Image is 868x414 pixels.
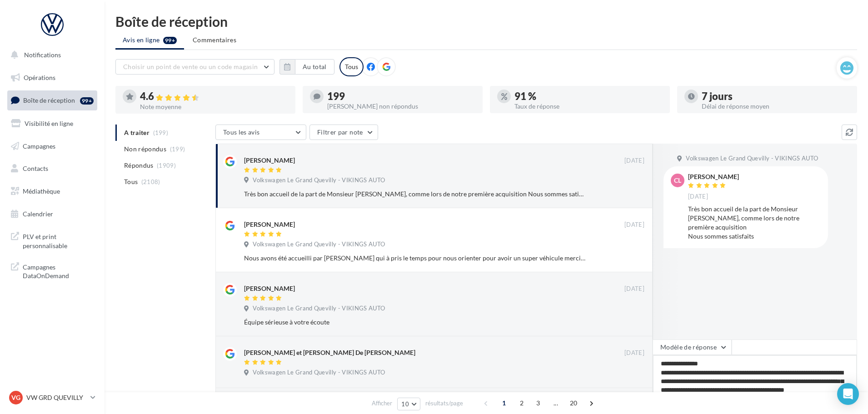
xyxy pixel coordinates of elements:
[624,157,644,165] span: [DATE]
[5,68,99,87] a: Opérations
[157,162,176,169] span: (1909)
[253,369,385,377] span: Volkswagen Le Grand Quevilly - VIKINGS AUTO
[244,220,295,229] div: [PERSON_NAME]
[5,137,99,156] a: Campagnes
[11,393,20,402] span: VG
[279,59,334,75] button: Au total
[23,165,48,172] span: Contacts
[653,339,732,355] button: Modèle de réponse
[566,396,581,410] span: 20
[327,103,475,110] div: [PERSON_NAME] non répondus
[115,15,857,28] div: Boîte de réception
[24,51,61,59] span: Notifications
[124,145,166,154] span: Non répondus
[80,97,94,105] div: 99+
[223,128,260,136] span: Tous les avis
[23,210,53,218] span: Calendrier
[674,176,681,185] span: CL
[215,125,306,140] button: Tous les avis
[688,174,739,180] div: [PERSON_NAME]
[244,318,585,327] div: Équipe sérieuse à votre écoute
[372,399,392,408] span: Afficher
[26,393,87,402] p: VW GRD QUEVILLY
[141,178,160,185] span: (2108)
[5,90,99,110] a: Boîte de réception99+
[124,161,154,170] span: Répondus
[23,187,60,195] span: Médiathèque
[688,193,708,201] span: [DATE]
[115,59,274,75] button: Choisir un point de vente ou un code magasin
[5,205,99,224] a: Calendrier
[244,254,585,263] div: Nous avons été accueilli par [PERSON_NAME] qui à pris le temps pour nous orienter pour avoir un s...
[5,114,99,133] a: Visibilité en ligne
[24,74,55,81] span: Opérations
[688,205,821,241] div: Très bon accueil de la part de Monsieur [PERSON_NAME], comme lors de notre première acquisition N...
[514,103,663,110] div: Taux de réponse
[23,142,55,150] span: Campagnes
[7,389,97,406] a: VG VW GRD QUEVILLY
[549,396,563,410] span: ...
[327,91,475,101] div: 199
[23,261,94,280] span: Campagnes DataOnDemand
[295,59,334,75] button: Au total
[497,396,511,410] span: 1
[514,91,663,101] div: 91 %
[140,104,288,110] div: Note moyenne
[837,383,859,405] div: Open Intercom Messenger
[244,190,585,199] div: Très bon accueil de la part de Monsieur [PERSON_NAME], comme lors de notre première acquisition N...
[123,63,258,70] span: Choisir un point de vente ou un code magasin
[624,221,644,229] span: [DATE]
[25,120,73,127] span: Visibilité en ligne
[514,396,529,410] span: 2
[170,145,185,153] span: (199)
[425,399,463,408] span: résultats/page
[624,349,644,357] span: [DATE]
[244,348,415,357] div: [PERSON_NAME] et [PERSON_NAME] De [PERSON_NAME]
[253,304,385,313] span: Volkswagen Le Grand Quevilly - VIKINGS AUTO
[309,125,378,140] button: Filtrer par note
[702,103,850,110] div: Délai de réponse moyen
[23,96,75,104] span: Boîte de réception
[253,240,385,249] span: Volkswagen Le Grand Quevilly - VIKINGS AUTO
[401,400,409,408] span: 10
[253,176,385,185] span: Volkswagen Le Grand Quevilly - VIKINGS AUTO
[5,45,95,65] button: Notifications
[244,156,295,165] div: [PERSON_NAME]
[624,285,644,293] span: [DATE]
[140,91,288,102] div: 4.6
[5,159,99,178] a: Contacts
[397,398,420,410] button: 10
[339,57,364,76] div: Tous
[124,177,138,186] span: Tous
[686,155,818,163] span: Volkswagen Le Grand Quevilly - VIKINGS AUTO
[5,182,99,201] a: Médiathèque
[531,396,545,410] span: 3
[702,91,850,101] div: 7 jours
[5,227,99,254] a: PLV et print personnalisable
[193,35,236,45] span: Commentaires
[244,284,295,293] div: [PERSON_NAME]
[5,257,99,284] a: Campagnes DataOnDemand
[23,230,94,250] span: PLV et print personnalisable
